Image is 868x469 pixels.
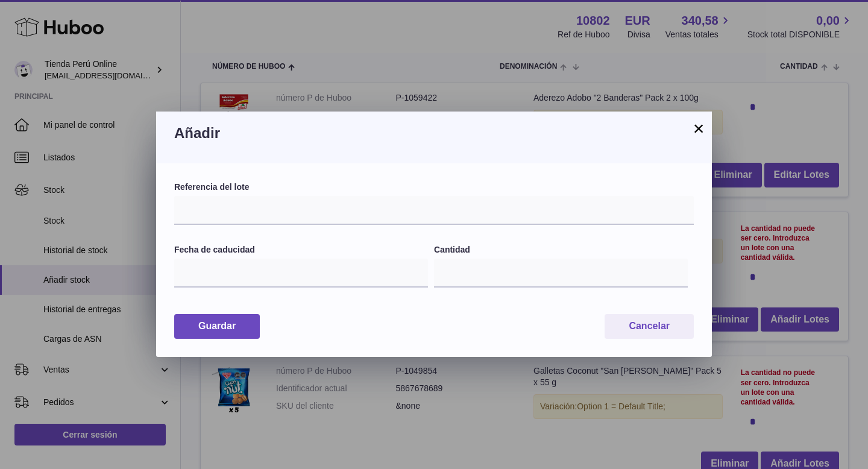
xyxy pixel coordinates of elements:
h3: Añadir [174,124,694,143]
label: Cantidad [434,244,688,256]
label: Referencia del lote [174,181,694,193]
button: Cancelar [605,314,694,339]
label: Fecha de caducidad [174,244,428,256]
button: × [691,121,706,136]
button: Guardar [174,314,260,339]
